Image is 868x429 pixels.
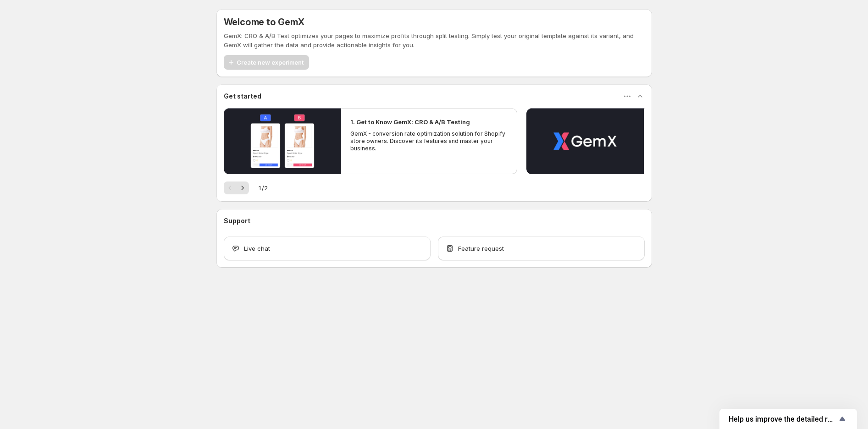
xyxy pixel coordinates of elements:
[458,244,504,253] span: Feature request
[224,108,341,174] button: Play video
[224,31,645,49] p: GemX: CRO & A/B Test optimizes your pages to maximize profits through split testing. Simply test ...
[258,183,268,192] span: 1 / 2
[526,108,644,174] button: Play video
[729,413,848,424] button: Show survey - Help us improve the detailed report for A/B campaigns
[224,181,249,194] nav: Pagination
[244,244,270,253] span: Live chat
[224,16,304,27] h5: Welcome to GemX
[236,181,249,194] button: Next
[729,415,837,423] span: Help us improve the detailed report for A/B campaigns
[350,117,470,126] h2: 1. Get to Know GemX: CRO & A/B Testing
[350,130,508,152] p: GemX - conversion rate optimization solution for Shopify store owners. Discover its features and ...
[224,92,261,101] h3: Get started
[224,216,250,225] h3: Support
